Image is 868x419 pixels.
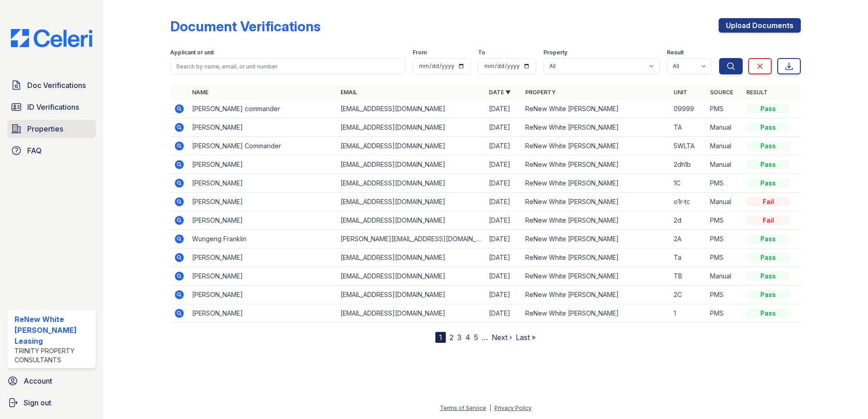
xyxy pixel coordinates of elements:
[485,100,522,118] td: [DATE]
[489,404,491,411] div: |
[337,174,485,193] td: [EMAIL_ADDRESS][DOMAIN_NAME]
[485,248,522,267] td: [DATE]
[482,332,488,343] span: …
[746,160,790,169] div: Pass
[670,100,706,118] td: 09999
[465,333,470,342] a: 4
[7,120,96,138] a: Properties
[27,102,79,112] span: ID Verifications
[337,100,485,118] td: [EMAIL_ADDRESS][DOMAIN_NAME]
[710,89,733,96] a: Source
[337,267,485,286] td: [EMAIL_ADDRESS][DOMAIN_NAME]
[485,193,522,211] td: [DATE]
[670,304,706,323] td: 1
[522,100,670,118] td: ReNew White [PERSON_NAME]
[188,211,337,230] td: [PERSON_NAME]
[706,118,743,137] td: Manual
[170,49,214,56] label: Applicant or unit
[706,100,743,118] td: PMS
[337,286,485,304] td: [EMAIL_ADDRESS][DOMAIN_NAME]
[706,211,743,230] td: PMS
[188,193,337,211] td: [PERSON_NAME]
[670,174,706,193] td: 1C
[337,137,485,156] td: [EMAIL_ADDRESS][DOMAIN_NAME]
[670,118,706,137] td: TA
[15,314,92,346] div: ReNew White [PERSON_NAME] Leasing
[522,230,670,248] td: ReNew White [PERSON_NAME]
[670,267,706,286] td: TB
[706,174,743,193] td: PMS
[522,286,670,304] td: ReNew White [PERSON_NAME]
[27,145,42,156] span: FAQ
[337,211,485,230] td: [EMAIL_ADDRESS][DOMAIN_NAME]
[706,156,743,174] td: Manual
[522,137,670,156] td: ReNew White [PERSON_NAME]
[337,193,485,211] td: [EMAIL_ADDRESS][DOMAIN_NAME]
[489,89,511,96] a: Date ▼
[27,123,63,134] span: Properties
[746,179,790,188] div: Pass
[435,332,446,343] div: 1
[440,404,486,411] a: Terms of Service
[485,230,522,248] td: [DATE]
[485,156,522,174] td: [DATE]
[706,248,743,267] td: PMS
[746,123,790,132] div: Pass
[706,304,743,323] td: PMS
[474,333,478,342] a: 5
[522,267,670,286] td: ReNew White [PERSON_NAME]
[15,346,92,365] div: Trinity Property Consultants
[188,156,337,174] td: [PERSON_NAME]
[516,333,536,342] a: Last »
[485,267,522,286] td: [DATE]
[674,89,687,96] a: Unit
[746,234,790,244] div: Pass
[337,304,485,323] td: [EMAIL_ADDRESS][DOMAIN_NAME]
[670,230,706,248] td: 2A
[522,304,670,323] td: ReNew White [PERSON_NAME]
[24,397,51,408] span: Sign out
[485,118,522,137] td: [DATE]
[706,230,743,248] td: PMS
[337,156,485,174] td: [EMAIL_ADDRESS][DOMAIN_NAME]
[337,118,485,137] td: [EMAIL_ADDRESS][DOMAIN_NAME]
[522,118,670,137] td: ReNew White [PERSON_NAME]
[188,174,337,193] td: [PERSON_NAME]
[478,49,485,56] label: To
[340,89,357,96] a: Email
[413,49,427,56] label: From
[543,49,567,56] label: Property
[7,141,96,160] a: FAQ
[4,394,99,412] a: Sign out
[746,253,790,262] div: Pass
[746,272,790,281] div: Pass
[706,137,743,156] td: Manual
[746,309,790,318] div: Pass
[449,333,454,342] a: 2
[188,267,337,286] td: [PERSON_NAME]
[670,248,706,267] td: Ta
[670,156,706,174] td: 2dh1b
[522,211,670,230] td: ReNew White [PERSON_NAME]
[188,100,337,118] td: [PERSON_NAME] commander
[706,193,743,211] td: Manual
[706,286,743,304] td: PMS
[485,286,522,304] td: [DATE]
[7,76,96,94] a: Doc Verifications
[192,89,208,96] a: Name
[4,29,99,47] img: CE_Logo_Blue-a8612792a0a2168367f1c8372b55b34899dd931a85d93a1a3d3e32e68fde9ad4.png
[170,58,405,74] input: Search by name, email, or unit number
[188,286,337,304] td: [PERSON_NAME]
[188,304,337,323] td: [PERSON_NAME]
[522,174,670,193] td: ReNew White [PERSON_NAME]
[670,211,706,230] td: 2d
[746,141,790,151] div: Pass
[337,248,485,267] td: [EMAIL_ADDRESS][DOMAIN_NAME]
[170,18,321,34] div: Document Verifications
[4,372,99,390] a: Account
[522,248,670,267] td: ReNew White [PERSON_NAME]
[670,193,706,211] td: o1r-tc
[188,248,337,267] td: [PERSON_NAME]
[746,216,790,225] div: Fail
